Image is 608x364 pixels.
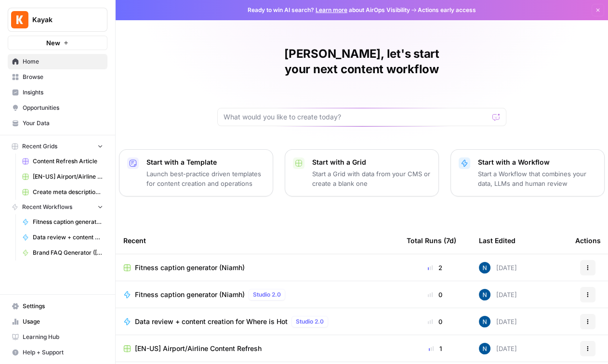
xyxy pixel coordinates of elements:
[33,188,103,196] span: Create meta description (Niamh) Grid
[8,69,107,85] a: Browse
[32,15,91,25] span: Kayak
[8,116,107,131] a: Your Data
[407,344,463,353] div: 1
[33,248,103,257] span: Brand FAQ Generator ([PERSON_NAME])
[312,169,431,188] p: Start a Grid with data from your CMS or create a blank one
[478,157,596,167] p: Start with a Workflow
[8,100,107,116] a: Opportunities
[46,38,60,48] span: New
[135,344,262,353] span: [EN-US] Airport/Airline Content Refresh
[450,149,605,196] button: Start with a WorkflowStart a Workflow that combines your data, LLMs and human review
[8,85,107,100] a: Insights
[23,88,103,97] span: Insights
[123,344,391,353] a: [EN-US] Airport/Airline Content Refresh
[22,203,72,211] span: Recent Workflows
[407,317,463,326] div: 0
[18,184,107,200] a: Create meta description (Niamh) Grid
[18,169,107,184] a: [EN-US] Airport/Airline Content Refresh
[135,290,245,299] span: Fitness caption generator (Niamh)
[479,316,490,327] img: n7pe0zs00y391qjouxmgrq5783et
[316,6,347,13] a: Learn more
[135,317,288,326] span: Data review + content creation for Where is Hot
[123,289,391,300] a: Fitness caption generator (Niamh)Studio 2.0
[479,343,490,354] img: n7pe0zs00y391qjouxmgrq5783et
[575,227,601,254] div: Actions
[23,302,103,311] span: Settings
[135,263,245,273] span: Fitness caption generator (Niamh)
[479,343,517,354] div: [DATE]
[123,263,391,273] a: Fitness caption generator (Niamh)
[248,6,410,14] span: Ready to win AI search? about AirOps Visibility
[224,112,489,122] input: What would you like to create today?
[8,36,107,50] button: New
[18,230,107,245] a: Data review + content creation for Where is Hot
[23,104,103,112] span: Opportunities
[479,289,517,300] div: [DATE]
[8,345,107,360] button: Help + Support
[33,218,103,226] span: Fitness caption generator (Niamh)
[18,214,107,230] a: Fitness caption generator (Niamh)
[33,157,103,166] span: Content Refresh Article
[312,157,431,167] p: Start with a Grid
[478,169,596,188] p: Start a Workflow that combines your data, LLMs and human review
[479,289,490,300] img: n7pe0zs00y391qjouxmgrq5783et
[479,262,490,273] img: n7pe0zs00y391qjouxmgrq5783et
[407,227,456,254] div: Total Runs (7d)
[8,8,107,32] button: Workspace: Kayak
[146,169,265,188] p: Launch best-practice driven templates for content creation and operations
[296,317,324,326] span: Studio 2.0
[123,227,391,254] div: Recent
[18,154,107,169] a: Content Refresh Article
[11,11,28,28] img: Kayak Logo
[22,142,57,151] span: Recent Grids
[8,299,107,314] a: Settings
[8,200,107,214] button: Recent Workflows
[8,314,107,329] a: Usage
[8,54,107,69] a: Home
[18,245,107,260] a: Brand FAQ Generator ([PERSON_NAME])
[23,333,103,341] span: Learning Hub
[123,316,391,327] a: Data review + content creation for Where is HotStudio 2.0
[146,157,265,167] p: Start with a Template
[8,329,107,345] a: Learning Hub
[407,263,463,273] div: 2
[23,57,103,66] span: Home
[285,149,439,196] button: Start with a GridStart a Grid with data from your CMS or create a blank one
[407,290,463,299] div: 0
[23,119,103,128] span: Your Data
[253,290,281,299] span: Studio 2.0
[33,233,103,242] span: Data review + content creation for Where is Hot
[479,227,515,254] div: Last Edited
[479,316,517,327] div: [DATE]
[33,172,103,181] span: [EN-US] Airport/Airline Content Refresh
[479,262,517,273] div: [DATE]
[217,46,506,77] h1: [PERSON_NAME], let's start your next content workflow
[23,73,103,81] span: Browse
[8,139,107,154] button: Recent Grids
[119,149,273,196] button: Start with a TemplateLaunch best-practice driven templates for content creation and operations
[23,317,103,326] span: Usage
[418,6,476,14] span: Actions early access
[23,348,103,357] span: Help + Support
